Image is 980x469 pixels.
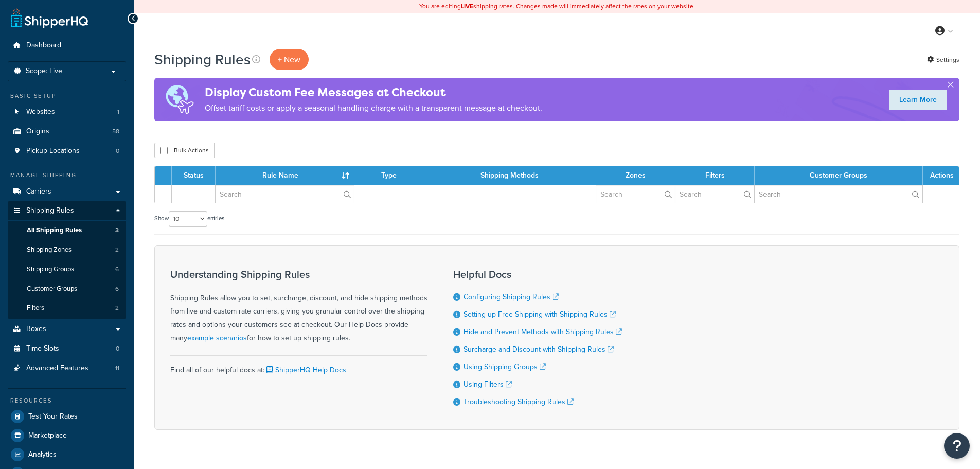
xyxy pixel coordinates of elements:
span: Shipping Groups [27,265,74,274]
h3: Understanding Shipping Rules [170,269,427,280]
b: LIVE [461,2,473,11]
a: Websites 1 [8,102,126,121]
select: Showentries [169,211,207,227]
a: Filters 2 [8,299,126,318]
img: duties-banner-06bc72dcb5fe05cb3f9472aba00be2ae8eb53ab6f0d8bb03d382ba314ac3c341.png [154,78,205,121]
li: Pickup Locations [8,142,126,161]
button: Open Resource Center [944,433,970,459]
div: Find all of our helpful docs at: [170,355,427,377]
a: Pickup Locations 0 [8,142,126,161]
th: Type [354,166,423,185]
li: Shipping Rules [8,201,126,319]
span: Origins [26,127,49,136]
a: Settings [927,53,959,67]
a: Time Slots 0 [8,339,126,358]
span: Shipping Rules [26,206,74,215]
span: Customer Groups [27,285,77,293]
li: Origins [8,122,126,141]
li: Shipping Groups [8,260,126,279]
a: Shipping Groups 6 [8,260,126,279]
a: All Shipping Rules 3 [8,221,126,240]
p: + New [270,49,309,70]
a: ShipperHQ Help Docs [264,364,346,375]
span: 6 [115,285,119,293]
li: All Shipping Rules [8,221,126,240]
div: Manage Shipping [8,171,126,180]
h1: Shipping Rules [154,49,251,70]
label: Show entries [154,211,224,227]
li: Filters [8,299,126,318]
span: Scope: Live [26,67,62,76]
a: Boxes [8,320,126,339]
span: 0 [116,147,119,155]
span: Websites [26,108,55,116]
th: Status [172,166,216,185]
input: Search [596,185,675,203]
span: Shipping Zones [27,246,72,254]
a: Surcharge and Discount with Shipping Rules [464,344,614,355]
th: Actions [923,166,959,185]
span: Test Your Rates [28,412,78,421]
a: Advanced Features 11 [8,359,126,378]
span: 11 [115,364,119,373]
a: Dashboard [8,36,126,55]
span: Dashboard [26,41,61,50]
a: Configuring Shipping Rules [464,291,559,302]
a: Hide and Prevent Methods with Shipping Rules [464,326,622,337]
span: Marketplace [28,431,67,440]
a: ShipperHQ Home [11,8,88,28]
span: Advanced Features [26,364,88,373]
th: Customer Groups [755,166,923,185]
span: 3 [115,226,119,235]
a: Shipping Rules [8,201,126,220]
span: 1 [117,108,119,116]
a: example scenarios [187,333,247,343]
a: Shipping Zones 2 [8,240,126,259]
input: Search [755,185,922,203]
a: Setting up Free Shipping with Shipping Rules [464,309,616,320]
input: Search [675,185,754,203]
div: Shipping Rules allow you to set, surcharge, discount, and hide shipping methods from live and cus... [170,269,427,345]
li: Shipping Zones [8,240,126,259]
li: Websites [8,102,126,121]
a: Carriers [8,182,126,201]
span: Time Slots [26,344,59,353]
th: Filters [675,166,755,185]
a: Analytics [8,445,126,464]
li: Time Slots [8,339,126,358]
div: Resources [8,396,126,405]
input: Search [216,185,354,203]
span: 2 [115,246,119,254]
a: Troubleshooting Shipping Rules [464,396,574,407]
th: Zones [596,166,675,185]
th: Shipping Methods [423,166,596,185]
a: Origins 58 [8,122,126,141]
li: Advanced Features [8,359,126,378]
h3: Helpful Docs [453,269,622,280]
a: Customer Groups 6 [8,280,126,299]
a: Using Filters [464,379,512,390]
li: Customer Groups [8,280,126,299]
a: Marketplace [8,426,126,445]
th: Rule Name [216,166,354,185]
span: Carriers [26,187,51,196]
a: Test Your Rates [8,407,126,426]
span: 6 [115,265,119,274]
span: 0 [116,344,119,353]
p: Offset tariff costs or apply a seasonal handling charge with a transparent message at checkout. [205,101,542,115]
button: Bulk Actions [154,143,215,158]
span: Analytics [28,450,57,459]
span: Filters [27,304,44,312]
a: Learn More [889,90,947,110]
span: 58 [112,127,119,136]
span: Pickup Locations [26,147,80,155]
span: 2 [115,304,119,312]
span: All Shipping Rules [27,226,82,235]
h4: Display Custom Fee Messages at Checkout [205,84,542,101]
